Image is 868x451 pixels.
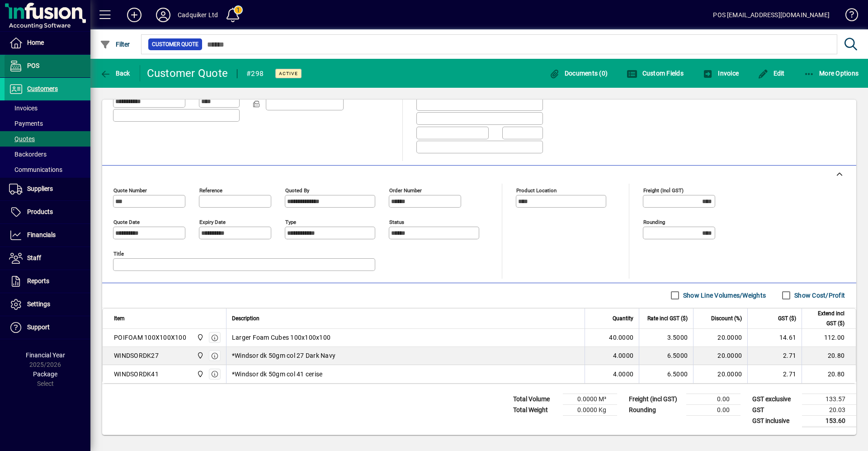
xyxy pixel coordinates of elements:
td: 20.0000 [693,347,747,365]
span: Quotes [9,135,35,142]
td: 20.03 [802,404,856,415]
a: Communications [5,162,90,177]
mat-label: Reference [199,187,222,193]
span: Description [232,313,259,323]
div: Cadquiker Ltd [178,8,218,22]
mat-label: Freight (incl GST) [643,187,684,193]
a: Home [5,32,90,54]
td: GST inclusive [748,415,802,427]
mat-label: Quote number [113,187,147,193]
label: Show Line Volumes/Weights [681,291,766,300]
td: 0.00 [686,394,741,404]
app-page-header-button: Back [90,65,140,81]
a: Invoices [5,100,90,116]
label: Show Cost/Profit [793,291,845,300]
td: 0.0000 M³ [563,394,617,404]
button: Back [98,65,132,81]
span: *Windsor dk 50gm col 27 Dark Navy [232,351,335,360]
span: 40.0000 [609,333,633,342]
span: Reports [27,277,49,285]
a: Staff [5,247,90,270]
div: Customer Quote [147,66,228,81]
span: Shop [194,332,205,342]
span: Settings [27,300,50,308]
span: Shop [194,369,205,379]
mat-label: Expiry date [199,218,226,225]
button: Documents (0) [547,65,610,81]
span: Filter [100,41,130,48]
div: #298 [246,66,264,81]
mat-label: Status [389,218,404,225]
td: 2.71 [747,347,802,365]
span: Shop [194,351,205,361]
span: Edit [758,70,785,77]
span: GST ($) [778,313,796,323]
button: More Options [802,65,861,81]
span: Customers [27,85,58,92]
a: Suppliers [5,178,90,200]
span: Item [114,313,125,323]
span: Payments [9,120,43,127]
a: POS [5,55,90,77]
mat-label: Quote date [113,218,140,225]
mat-label: Title [113,250,124,256]
a: Knowledge Base [839,2,857,31]
span: Staff [27,254,41,261]
span: Backorders [9,151,47,158]
a: Reports [5,270,90,293]
td: Rounding [624,404,686,415]
button: Add [120,7,149,23]
a: Financials [5,224,90,247]
span: More Options [804,70,859,77]
span: Products [27,208,53,215]
mat-label: Order number [389,187,422,193]
span: Invoices [9,104,38,112]
td: 153.60 [802,415,856,427]
mat-label: Rounding [643,218,665,225]
span: Financial Year [26,351,65,359]
span: Larger Foam Cubes 100x100x100 [232,333,330,342]
a: Settings [5,293,90,316]
span: Back [100,70,130,77]
td: 0.0000 Kg [563,404,617,415]
span: Financials [27,231,56,238]
div: 3.5000 [645,333,688,342]
a: Backorders [5,147,90,162]
td: 20.80 [802,347,856,365]
span: POS [27,62,39,69]
span: Documents (0) [549,70,608,77]
td: 112.00 [802,329,856,347]
div: WINDSORDK41 [114,370,159,379]
button: Profile [149,7,178,23]
td: 0.00 [686,404,741,415]
td: Total Weight [509,404,563,415]
div: 6.5000 [645,351,688,360]
div: WINDSORDK27 [114,351,159,360]
div: POIFOAM 100X100X100 [114,333,186,342]
mat-label: Type [285,218,296,225]
span: Communications [9,166,62,173]
span: Invoice [703,70,739,77]
a: Payments [5,116,90,131]
td: 2.71 [747,365,802,383]
span: Rate incl GST ($) [647,313,688,323]
td: 20.0000 [693,365,747,383]
td: 14.61 [747,329,802,347]
button: Filter [98,36,132,52]
span: Quantity [613,313,633,323]
td: Total Volume [509,394,563,404]
div: POS [EMAIL_ADDRESS][DOMAIN_NAME] [713,8,830,22]
td: 20.80 [802,365,856,383]
button: Edit [755,65,787,81]
span: Active [279,71,298,76]
button: Invoice [700,65,741,81]
span: Suppliers [27,185,53,192]
button: Custom Fields [624,65,686,81]
mat-label: Quoted by [285,187,309,193]
a: Products [5,201,90,223]
span: 4.0000 [613,370,634,379]
a: Quotes [5,131,90,147]
td: 133.57 [802,394,856,404]
span: Package [33,370,57,378]
td: GST exclusive [748,394,802,404]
